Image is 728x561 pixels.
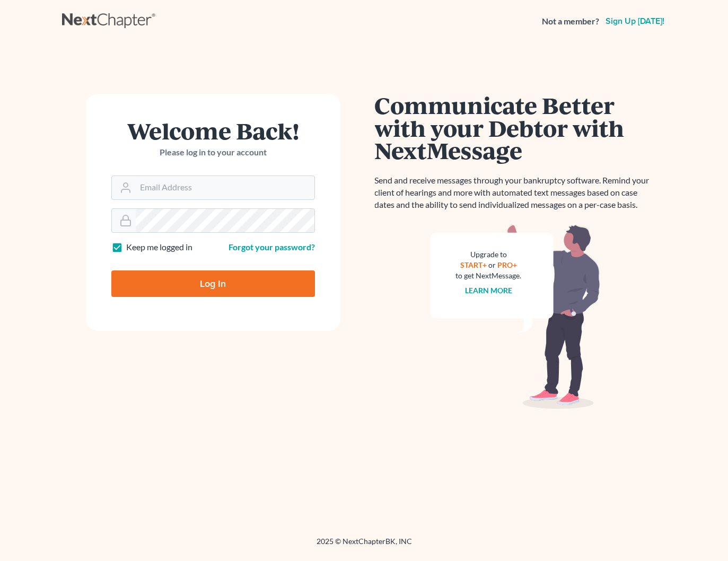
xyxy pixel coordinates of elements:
[375,174,656,211] p: Send and receive messages through your bankruptcy software. Remind your client of hearings and mo...
[603,17,666,25] a: Sign up [DATE]!
[229,242,315,252] a: Forgot your password?
[497,260,517,269] a: PRO+
[62,536,666,555] div: 2025 © NextChapterBK, INC
[136,176,314,199] input: Email Address
[542,15,599,28] strong: Not a member?
[465,286,512,295] a: Learn more
[111,146,315,159] p: Please log in to your account
[111,270,315,297] input: Log In
[111,119,315,142] h1: Welcome Back!
[375,94,656,162] h1: Communicate Better with your Debtor with NextMessage
[460,260,487,269] a: START+
[488,260,496,269] span: or
[456,270,522,281] div: to get NextMessage.
[126,241,192,253] label: Keep me logged in
[456,249,522,260] div: Upgrade to
[431,224,600,409] img: nextmessage_bg-59042aed3d76b12b5cd301f8e5b87938c9018125f34e5fa2b7a6b67550977c72.svg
